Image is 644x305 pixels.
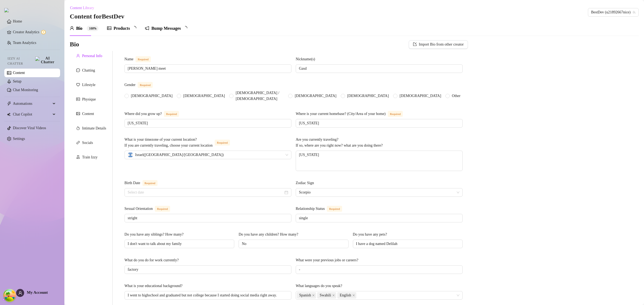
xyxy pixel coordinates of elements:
[125,257,182,263] label: What do you do for work currently?
[136,56,151,62] span: Required
[82,111,94,117] div: Content
[450,93,463,99] span: Other
[296,137,383,147] span: Are you currently traveling? If so, where are you right now? what are you doing there?
[76,126,80,130] span: fire
[128,215,287,221] input: Sexual Orientation
[76,83,80,87] span: heart
[151,25,181,32] div: Bump Messages
[128,241,230,247] input: Do you have any siblings? How many?
[135,151,224,159] span: Israel ( [GEOGRAPHIC_DATA]/[GEOGRAPHIC_DATA] )
[3,297,6,301] span: build
[296,257,362,263] label: What were your previous jobs or careers?
[337,292,356,299] span: English
[299,292,311,298] span: Spanish
[357,292,358,299] input: What languages do you speak?
[242,241,344,247] input: Do you have any children? How many?
[76,112,80,116] span: picture
[76,155,80,159] span: experiment
[70,40,79,49] h3: Bio
[299,66,458,72] input: Nickname(s)
[340,292,351,298] span: English
[4,290,15,301] button: Open Tanstack query devtools
[125,283,182,289] div: What is your educational background?
[13,71,25,75] a: Content
[397,93,443,99] span: [DEMOGRAPHIC_DATA]
[82,82,96,88] div: Lifestyle
[13,126,46,130] a: Discover Viral Videos
[155,206,170,212] span: Required
[299,120,458,126] input: Where is your current homebase? (City/Area of your home)
[35,57,56,64] img: AI Chatter
[317,292,336,299] span: Swahili
[18,291,22,295] span: user
[327,206,342,212] span: Required
[353,232,391,237] label: Do you have any pets?
[87,26,98,31] sup: 100%
[70,6,94,10] span: Content Library
[128,152,133,158] img: il
[107,26,111,30] span: picture
[142,180,158,186] span: Required
[82,140,93,146] div: Socials
[76,54,80,58] span: user
[409,40,468,49] button: Import Bio from other creator
[13,99,51,108] span: Automations
[13,41,36,45] a: Team Analytics
[632,11,636,14] span: team
[296,56,315,62] div: Nickname(s)
[128,267,287,273] input: What do you do for work currently?
[82,125,106,131] div: Intimate Details
[125,137,213,147] span: What is your timezone of your current location? If you are currently traveling, choose your curre...
[125,180,163,186] label: Birth Date
[419,42,464,47] span: Import Bio from other creator
[70,12,124,21] h3: Content for BestDev
[125,257,179,263] div: What do you do for work currently?
[296,206,325,212] div: Relationship Status
[138,82,153,88] span: Required
[128,292,287,298] input: What is your educational background?
[299,188,459,196] span: Scorpio
[13,88,38,92] a: Chat Monitoring
[125,82,136,88] div: Gender
[27,290,48,295] span: My Account
[128,120,287,126] input: Where did you grow up?
[4,8,9,12] img: logo.svg
[125,111,185,117] label: Where did you grow up?
[13,110,51,119] span: Chat Copilot
[164,111,179,117] span: Required
[128,66,287,72] input: Name
[125,82,159,88] label: Gender
[296,283,346,289] label: What languages do you speak?
[312,294,315,297] span: close
[292,93,338,99] span: [DEMOGRAPHIC_DATA]
[239,232,298,237] div: Do you have any children? How many?
[128,189,283,195] input: Birth Date
[13,28,56,36] a: Creator Analytics exclamation-circle
[82,68,95,73] div: Chatting
[320,292,331,298] span: Swahili
[13,19,22,23] a: Home
[296,180,318,186] label: Zodiac Sign
[345,93,391,99] span: [DEMOGRAPHIC_DATA]
[13,79,21,83] a: Setup
[356,241,458,247] input: Do you have any pets?
[76,141,80,144] span: link
[296,111,386,117] div: Where is your current homebase? (City/Area of your home)
[125,206,153,212] div: Sexual Orientation
[13,137,25,141] a: Settings
[413,42,417,46] span: import
[132,26,136,30] span: loading
[8,56,33,66] span: Izzy AI Chatter
[296,180,314,186] div: Zodiac Sign
[297,292,316,299] span: Spanish
[82,154,97,160] div: Train Izzy
[299,267,458,273] input: What were your previous jobs or careers?
[129,93,175,99] span: [DEMOGRAPHIC_DATA]
[125,232,187,237] label: Do you have any siblings? How many?
[76,97,80,101] span: idcard
[76,68,80,72] span: message
[233,90,286,102] span: [DEMOGRAPHIC_DATA] / [DEMOGRAPHIC_DATA]
[296,151,462,171] textarea: [US_STATE]
[82,96,96,102] div: Physique
[125,56,133,62] div: Name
